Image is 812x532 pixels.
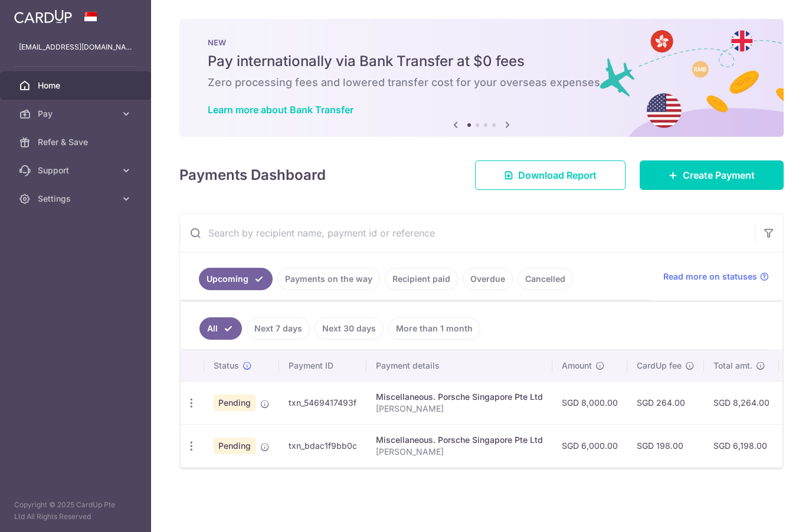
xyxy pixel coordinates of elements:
[663,271,769,283] a: Read more on statuses
[38,80,116,91] span: Home
[38,193,116,205] span: Settings
[279,424,366,467] td: txn_bdac1f9bb0c
[208,52,755,71] h5: Pay internationally via Bank Transfer at $0 fees
[279,381,366,424] td: txn_5469417493f
[518,168,597,182] span: Download Report
[518,268,573,290] a: Cancelled
[179,19,784,137] img: Bank transfer banner
[552,381,627,424] td: SGD 8,000.00
[366,350,552,381] th: Payment details
[180,214,755,252] input: Search by recipient name, payment id or reference
[463,268,513,290] a: Overdue
[208,104,353,116] a: Learn more about Bank Transfer
[475,160,626,190] a: Download Report
[199,317,242,340] a: All
[214,360,239,372] span: Status
[315,317,384,340] a: Next 30 days
[199,268,273,290] a: Upcoming
[279,350,366,381] th: Payment ID
[277,268,380,290] a: Payments on the way
[208,38,755,47] p: NEW
[663,271,757,283] span: Read more on statuses
[376,434,543,446] div: Miscellaneous. Porsche Singapore Pte Ltd
[562,360,592,372] span: Amount
[247,317,310,340] a: Next 7 days
[376,403,543,415] p: [PERSON_NAME]
[388,317,480,340] a: More than 1 month
[627,381,704,424] td: SGD 264.00
[683,168,755,182] span: Create Payment
[640,160,784,190] a: Create Payment
[214,438,256,454] span: Pending
[627,424,704,467] td: SGD 198.00
[704,424,779,467] td: SGD 6,198.00
[179,165,326,186] h4: Payments Dashboard
[14,9,72,24] img: CardUp
[704,381,779,424] td: SGD 8,264.00
[637,360,682,372] span: CardUp fee
[19,41,132,53] p: [EMAIL_ADDRESS][DOMAIN_NAME]
[552,424,627,467] td: SGD 6,000.00
[214,395,256,411] span: Pending
[38,108,116,120] span: Pay
[38,165,116,176] span: Support
[208,75,755,90] h6: Zero processing fees and lowered transfer cost for your overseas expenses
[38,136,116,148] span: Refer & Save
[376,446,543,458] p: [PERSON_NAME]
[376,391,543,403] div: Miscellaneous. Porsche Singapore Pte Ltd
[385,268,458,290] a: Recipient paid
[713,360,752,372] span: Total amt.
